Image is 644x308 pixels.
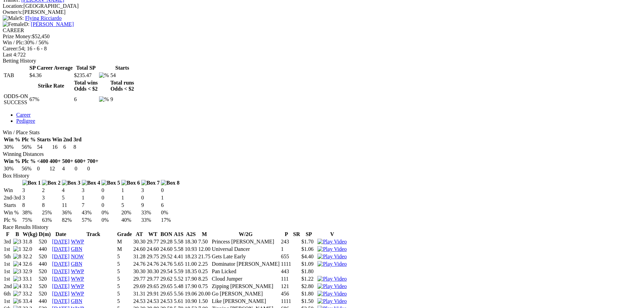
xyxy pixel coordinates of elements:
td: 33.2 [22,283,38,290]
a: Flying Ricciardo [25,15,62,21]
td: 82% [62,217,81,223]
td: 12.00 [198,246,211,253]
td: 1st [3,246,12,253]
td: 5 [121,202,140,209]
td: 3rd [3,238,12,245]
a: WWP [71,239,84,244]
td: 75% [22,217,41,223]
th: W/2G [212,231,280,238]
td: 6 [63,144,72,150]
th: WT [146,231,159,238]
img: 3 [13,268,21,275]
div: [GEOGRAPHIC_DATA] [3,3,641,9]
td: 5 [117,298,133,305]
th: W(kg) [22,231,38,238]
td: 2nd [3,283,12,290]
td: 443 [281,268,292,275]
a: [DATE] [52,276,70,282]
td: $1.70 [301,238,316,245]
td: 5 [117,290,133,297]
td: 29.65 [160,290,173,297]
img: 3 [13,239,21,245]
td: M [117,246,133,253]
img: Play Video [317,283,347,289]
th: A1S [173,231,184,238]
a: [DATE] [52,291,70,297]
td: 20% [121,209,140,216]
img: 4 [13,283,21,289]
th: SR [293,231,300,238]
td: Plc % [3,217,21,223]
td: 1 [121,187,140,194]
a: View replay [317,298,347,304]
td: 17% [161,217,180,223]
img: Play Video [317,291,347,297]
td: 9 [110,93,134,106]
td: 18.35 [185,268,197,275]
a: [DATE] [52,268,70,274]
td: 20.00 [198,290,211,297]
img: Box 3 [62,180,80,186]
td: 8 [73,144,82,150]
td: Universal Dancer [212,246,280,253]
td: 456 [281,290,292,297]
th: Total SP [74,65,98,71]
td: 29.77 [146,276,159,282]
td: 33% [141,217,160,223]
div: Win / Place Stats [3,129,641,136]
div: Betting History [3,58,641,64]
td: 2 [42,187,61,194]
img: Box 5 [101,180,120,186]
img: Male [3,15,19,21]
a: WWP [71,291,84,297]
td: 3 [42,194,61,201]
a: [DATE] [52,298,70,304]
td: 4 [62,165,74,172]
td: 520 [39,283,51,290]
td: 1 [281,246,292,253]
td: 1st [3,268,12,275]
img: Box 8 [161,180,180,186]
td: 10.93 [185,246,197,253]
td: 21.75 [198,253,211,260]
a: [DATE] [52,246,70,252]
td: 57% [81,217,101,223]
img: Play Video [317,246,347,252]
td: 0% [101,217,120,223]
td: 5th [3,253,12,260]
th: Win % [3,158,21,165]
img: Play Video [317,254,347,260]
td: 4.41 [173,253,184,260]
th: AT [133,231,146,238]
img: 4 [13,261,21,267]
td: 520 [39,290,51,297]
td: 33.4 [22,298,38,305]
a: [DATE] [52,254,70,259]
a: View replay [317,239,347,244]
td: 29.77 [146,238,159,245]
td: 24.53 [146,298,159,305]
td: $235.47 [74,72,98,79]
img: Play Video [317,261,347,267]
td: 56% [21,165,36,172]
a: View replay [317,261,347,267]
td: 2.25 [198,261,211,267]
td: 32.9 [22,268,38,275]
td: 29.52 [160,253,173,260]
img: 6 [13,298,21,304]
td: 32.6 [22,261,38,267]
td: Win % [3,209,21,216]
td: 24.76 [133,261,146,267]
td: 33.2 [22,290,38,297]
th: Win [52,136,62,143]
td: 36% [62,209,81,216]
a: [DATE] [52,283,70,289]
td: 121 [281,283,292,290]
div: Race Results History [3,224,641,230]
td: Princess [PERSON_NAME] [212,238,280,245]
div: CAREER [3,27,641,33]
th: Date [52,231,70,238]
a: [DATE] [52,239,70,244]
td: 0.25 [198,268,211,275]
th: Starts [37,136,51,143]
